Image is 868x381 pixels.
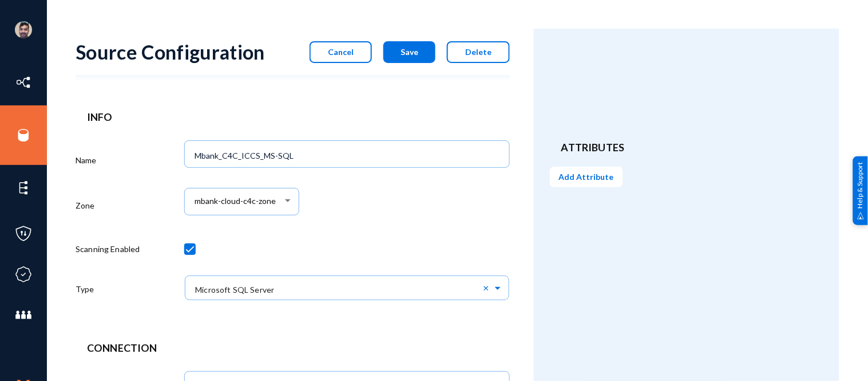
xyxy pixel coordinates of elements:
[310,41,372,63] button: Cancel
[15,225,32,242] img: icon-policies.svg
[401,47,418,57] span: Save
[76,154,97,166] label: Name
[328,47,354,57] span: Cancel
[550,167,623,187] button: Add Attribute
[76,283,94,295] label: Type
[853,156,868,225] div: Help & Support
[15,21,32,38] img: ACg8ocK1ZkZ6gbMmCU1AeqPIsBvrTWeY1xNXvgxNjkUXxjcqAiPEIvU=s96-c
[76,199,95,211] label: Zone
[447,41,510,63] button: Delete
[195,197,276,206] span: mbank-cloud-c4c-zone
[383,41,435,63] button: Save
[76,243,140,255] label: Scanning Enabled
[15,266,32,283] img: icon-compliance.svg
[87,340,498,356] header: Connection
[559,172,614,182] span: Add Attribute
[561,140,812,155] header: Attributes
[15,179,32,197] img: icon-elements.svg
[15,74,32,91] img: icon-inventory.svg
[76,40,265,64] div: Source Configuration
[15,307,32,324] img: icon-members.svg
[87,109,498,125] header: Info
[15,127,32,144] img: icon-sources.svg
[465,47,492,57] span: Delete
[857,212,865,219] img: help_support.svg
[483,282,493,293] span: Clear all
